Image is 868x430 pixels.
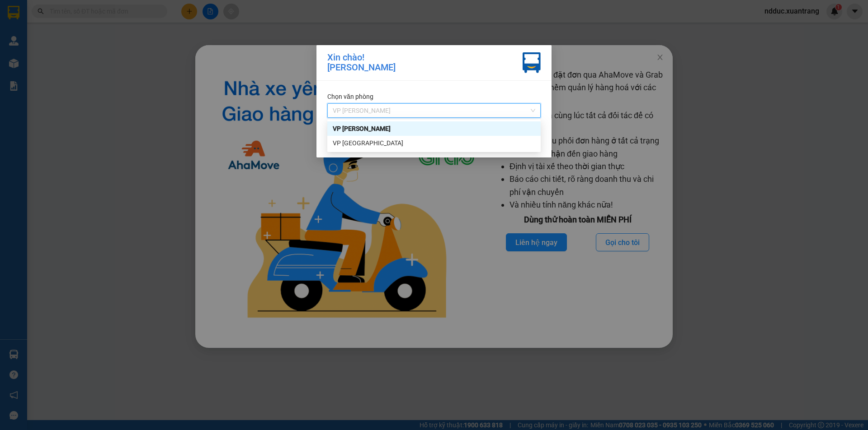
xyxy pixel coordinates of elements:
span: VP MỘC CHÂU [333,104,535,117]
div: Xin chào! [PERSON_NAME] [327,52,396,73]
div: VP [PERSON_NAME] [333,124,535,134]
img: vxr-icon [523,52,541,73]
div: VP HÀ NỘI [327,136,541,150]
div: VP MỘC CHÂU [327,121,541,136]
div: VP [GEOGRAPHIC_DATA] [333,138,535,148]
div: Chọn văn phòng [327,92,541,102]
